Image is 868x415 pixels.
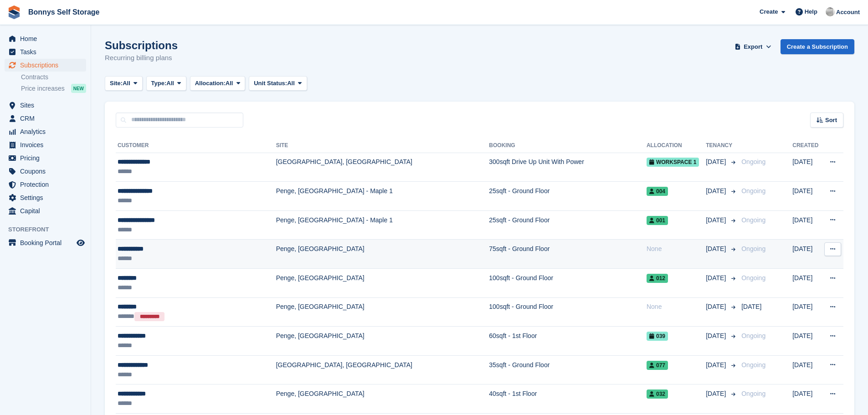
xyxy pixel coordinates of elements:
span: Allocation: [195,79,226,88]
th: Customer [116,138,276,153]
td: [DATE] [792,153,822,182]
span: Capital [20,205,75,217]
td: [GEOGRAPHIC_DATA], [GEOGRAPHIC_DATA] [276,153,489,182]
span: 004 [647,187,668,196]
td: [DATE] [792,355,822,384]
span: All [287,79,295,88]
span: [DATE] [706,157,728,167]
th: Site [276,138,489,153]
img: James Bonny [826,7,835,16]
th: Tenancy [706,138,738,153]
span: Storefront [8,225,91,234]
button: Site: All [105,76,143,91]
span: 001 [647,216,668,225]
td: 25sqft - Ground Floor [489,210,647,240]
span: Ongoing [741,216,765,224]
span: Workspace 1 [647,158,699,167]
span: 012 [647,274,668,283]
span: Sort [825,116,837,125]
td: [DATE] [792,182,822,211]
td: 100sqft - Ground Floor [489,297,647,327]
span: Ongoing [741,390,765,397]
a: Contracts [21,73,86,82]
span: Sites [20,99,75,112]
td: Penge, [GEOGRAPHIC_DATA] - Maple 1 [276,210,489,240]
td: Penge, [GEOGRAPHIC_DATA] [276,297,489,327]
span: 039 [647,332,668,341]
td: [DATE] [792,210,822,240]
span: [DATE] [706,302,728,312]
td: Penge, [GEOGRAPHIC_DATA] - Maple 1 [276,182,489,211]
span: Help [805,7,817,16]
a: menu [5,205,86,217]
td: [DATE] [792,297,822,327]
span: Booking Portal [20,236,75,249]
th: Booking [489,138,647,153]
a: menu [5,165,86,178]
span: Type: [151,79,167,88]
td: 100sqft - Ground Floor [489,269,647,298]
th: Allocation [647,138,706,153]
span: CRM [20,112,75,125]
a: menu [5,125,86,138]
span: Coupons [20,165,75,178]
a: menu [5,46,86,58]
span: Ongoing [741,245,765,252]
a: menu [5,59,86,72]
span: Ongoing [741,361,765,369]
span: [DATE] [706,186,728,196]
span: Home [20,32,75,45]
td: 40sqft - 1st Floor [489,384,647,414]
button: Unit Status: All [249,76,307,91]
button: Allocation: All [190,76,246,91]
div: None [647,302,706,312]
button: Export [733,39,773,54]
span: Ongoing [741,158,765,165]
span: Settings [20,191,75,204]
p: Recurring billing plans [105,53,178,63]
span: Protection [20,178,75,191]
span: Create [760,7,778,16]
button: Type: All [146,76,186,91]
a: menu [5,138,86,151]
td: Penge, [GEOGRAPHIC_DATA] [276,240,489,269]
a: menu [5,112,86,125]
span: [DATE] [706,331,728,341]
span: [DATE] [706,273,728,283]
span: Pricing [20,152,75,164]
td: 25sqft - Ground Floor [489,182,647,211]
td: Penge, [GEOGRAPHIC_DATA] [276,327,489,356]
a: menu [5,152,86,164]
td: 75sqft - Ground Floor [489,240,647,269]
span: [DATE] [706,215,728,225]
a: menu [5,32,86,45]
span: Ongoing [741,332,765,339]
h1: Subscriptions [105,39,178,51]
a: menu [5,99,86,112]
span: Account [836,8,860,17]
span: All [226,79,233,88]
span: Ongoing [741,187,765,195]
th: Created [792,138,822,153]
span: Site: [110,79,123,88]
span: Invoices [20,138,75,151]
span: [DATE] [706,244,728,254]
td: [DATE] [792,269,822,298]
img: stora-icon-8386f47178a22dfd0bd8f6a31ec36ba5ce8667c1dd55bd0f319d3a0aa187defe.svg [7,5,21,19]
span: Subscriptions [20,59,75,72]
div: None [647,244,706,254]
span: 077 [647,361,668,370]
span: All [166,79,174,88]
span: Unit Status: [254,79,287,88]
span: Tasks [20,46,75,58]
td: [DATE] [792,384,822,414]
a: Create a Subscription [781,39,854,54]
span: [DATE] [741,303,761,310]
div: NEW [71,84,86,93]
a: Bonnys Self Storage [25,5,103,20]
a: menu [5,191,86,204]
a: Preview store [75,237,86,248]
td: 300sqft Drive Up Unit With Power [489,153,647,182]
td: 60sqft - 1st Floor [489,327,647,356]
td: Penge, [GEOGRAPHIC_DATA] [276,384,489,414]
